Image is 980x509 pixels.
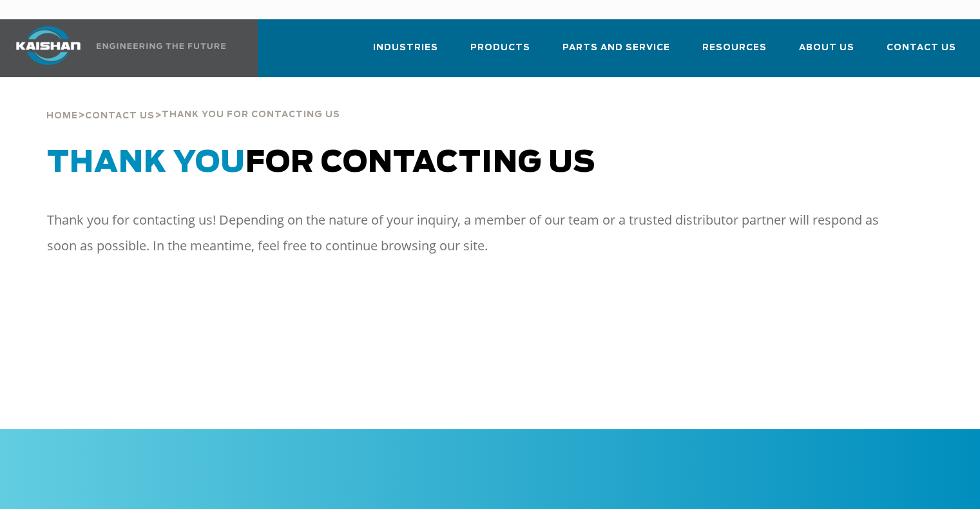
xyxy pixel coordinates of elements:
a: Contact Us [887,31,956,75]
img: Engineering the future [97,43,226,49]
span: Thank You [47,149,245,178]
a: Contact Us [85,109,155,121]
a: Parts and Service [562,31,670,75]
span: About Us [799,41,854,55]
span: Products [470,41,530,55]
span: Parts and Service [562,41,670,55]
span: Contact Us [887,41,956,55]
span: thank you for contacting us [162,111,340,119]
span: Industries [373,41,438,55]
span: for Contacting Us [47,149,595,178]
a: Home [46,109,78,121]
a: Industries [373,31,438,75]
a: Products [470,31,530,75]
p: Thank you for contacting us! Depending on the nature of your inquiry, a member of our team or a t... [47,207,910,259]
a: About Us [799,31,854,75]
span: Resources [702,41,767,55]
a: Resources [702,31,767,75]
div: > > [46,77,340,126]
span: Contact Us [85,112,155,120]
span: Home [46,112,78,120]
